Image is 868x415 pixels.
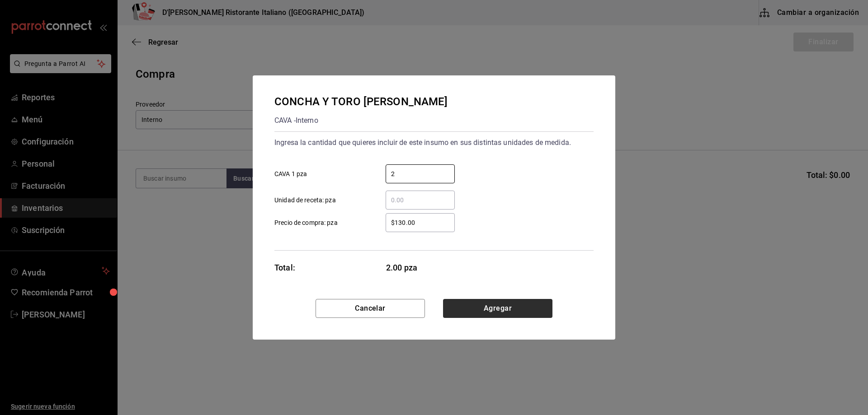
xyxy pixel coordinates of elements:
[274,261,295,274] div: Total:
[386,195,455,205] input: Unidad de receta: pza
[274,93,448,110] div: CONCHA Y TORO [PERSON_NAME]
[386,217,455,228] input: Precio de compra: pza
[274,218,338,228] span: Precio de compra: pza
[274,196,336,205] span: Unidad de receta: pza
[316,299,425,318] button: Cancelar
[386,261,455,274] span: 2.00 pza
[386,168,455,179] input: CAVA 1 pza
[274,169,307,179] span: CAVA 1 pza
[274,113,448,128] div: CAVA - Interno
[443,299,552,318] button: Agregar
[274,135,594,150] div: Ingresa la cantidad que quieres incluir de este insumo en sus distintas unidades de medida.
